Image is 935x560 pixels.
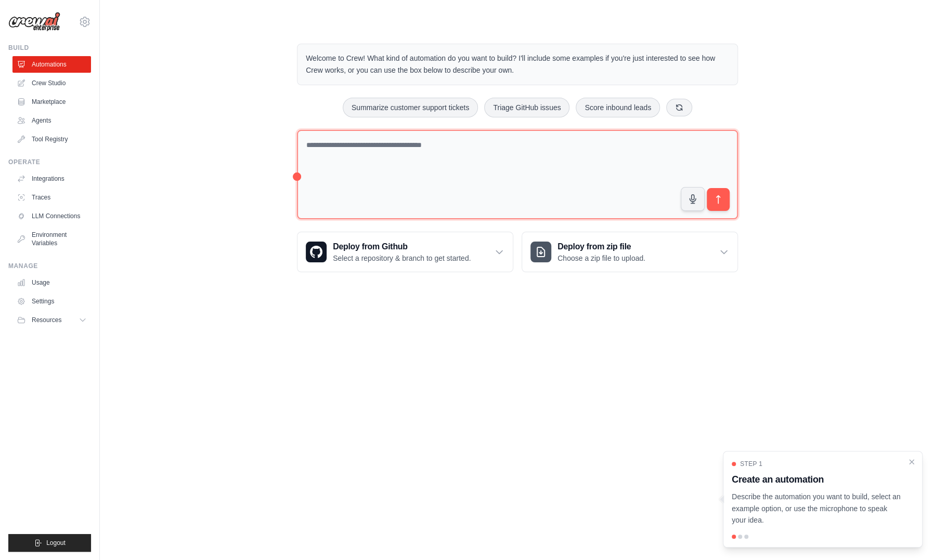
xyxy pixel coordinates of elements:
button: Summarize customer support tickets [343,98,478,117]
button: Score inbound leads [576,98,660,117]
a: Environment Variables [12,226,91,251]
button: Resources [12,312,91,328]
span: Step 1 [740,460,762,468]
a: Marketplace [12,94,91,110]
h3: Deploy from Github [333,241,471,253]
a: Tool Registry [12,131,91,148]
a: Agents [12,112,91,129]
p: Choose a zip file to upload. [557,253,645,263]
a: Integrations [12,170,91,187]
p: Describe the automation you want to build, select an example option, or use the microphone to spe... [732,491,901,526]
iframe: Chat Widget [883,510,935,560]
button: Logout [8,534,91,552]
h3: Create an automation [732,472,901,487]
div: Operate [8,158,91,166]
a: Crew Studio [12,75,91,91]
a: Usage [12,274,91,291]
p: Welcome to Crew! What kind of automation do you want to build? I'll include some examples if you'... [306,52,729,76]
img: Logo [8,12,60,32]
a: Traces [12,189,91,206]
a: Automations [12,56,91,73]
div: Manage [8,262,91,270]
span: Logout [46,539,66,547]
button: Close walkthrough [907,458,916,466]
button: Triage GitHub issues [484,98,569,117]
span: Resources [32,316,61,324]
div: Build [8,44,91,52]
a: LLM Connections [12,208,91,224]
h3: Deploy from zip file [557,241,645,253]
div: Chat-Widget [883,510,935,560]
p: Select a repository & branch to get started. [333,253,471,263]
a: Settings [12,293,91,310]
